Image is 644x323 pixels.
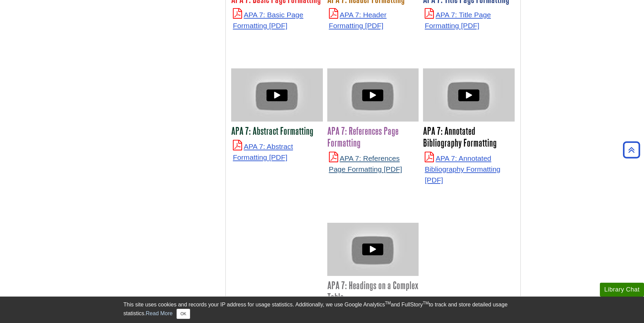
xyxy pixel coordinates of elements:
[327,223,419,276] div: Video: APA 7: Headings on a Complex Table
[231,68,323,122] div: Video: APA 7 Abstract Formatting
[423,125,515,149] h3: APA 7: Annotated Bibliography Formatting
[425,154,500,184] a: APA 7: Annotated Bibliography Formatting
[327,279,419,303] h3: APA 7: Headings on a Complex Table
[327,125,419,149] h3: APA 7: References Page Formatting
[233,143,293,161] a: APA 7: Abstract Formatting
[124,301,521,319] div: This site uses cookies and records your IP address for usage statistics. Additionally, we use Goo...
[423,301,429,305] sup: TM
[146,310,172,316] a: Read More
[327,68,419,122] div: Video: APA 7 References Page Formatting
[385,301,391,305] sup: TM
[329,154,402,173] a: APA 7: References Page Formatting
[231,125,323,137] h3: APA 7: Abstract Formatting
[423,68,515,122] iframe: APA 7: Annotated Bibliography Formatting
[233,11,303,29] a: APA 7: Basic Page Formatting
[177,309,190,319] button: Close
[621,145,642,154] a: Back to Top
[329,11,387,29] a: APA 7: Header Formatting
[425,11,491,29] a: APA 7: Title Page Formatting
[327,223,419,276] iframe: APA 7: Headings on a Complex Table
[423,68,515,122] div: Video: Annotated Bibliography Formatting (APA 7th)
[600,283,644,297] button: Library Chat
